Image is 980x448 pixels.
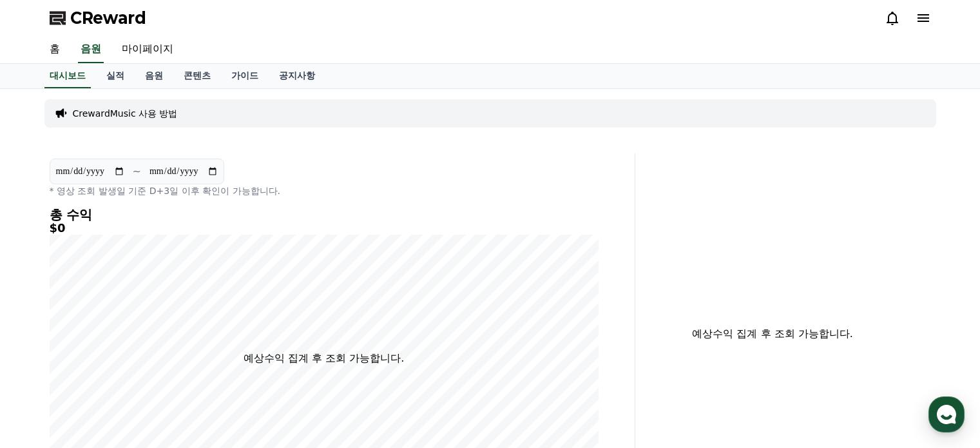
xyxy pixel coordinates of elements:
[73,107,178,120] a: CrewardMusic 사용 방법
[50,184,599,197] p: * 영상 조회 발생일 기준 D+3일 이후 확인이 가능합니다.
[269,64,325,88] a: 공지사항
[70,8,146,28] span: CReward
[50,222,599,235] h5: $0
[111,36,184,63] a: 마이페이지
[173,64,221,88] a: 콘텐츠
[221,64,269,88] a: 가이드
[50,208,599,222] h4: 총 수익
[78,36,104,63] a: 음원
[135,64,173,88] a: 음원
[244,351,404,366] p: 예상수익 집계 후 조회 가능합니다.
[96,64,135,88] a: 실적
[646,326,900,342] p: 예상수익 집계 후 조회 가능합니다.
[50,8,146,28] a: CReward
[39,36,70,63] a: 홈
[44,64,91,88] a: 대시보드
[133,164,141,179] p: ~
